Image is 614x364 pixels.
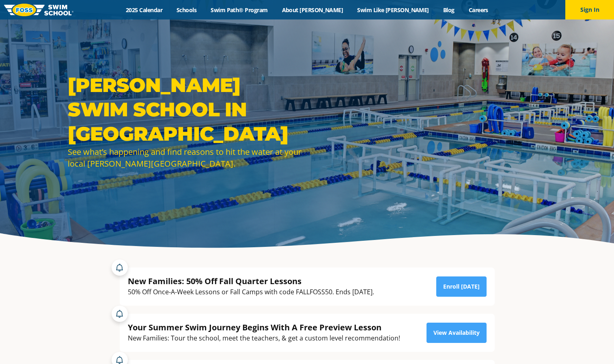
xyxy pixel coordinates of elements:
[4,4,73,16] img: FOSS Swim School Logo
[427,323,487,343] a: View Availability
[170,6,204,14] a: Schools
[350,6,436,14] a: Swim Like [PERSON_NAME]
[128,333,400,344] div: New Families: Tour the school, meet the teachers, & get a custom level recommendation!
[436,6,461,14] a: Blog
[128,287,374,298] div: 50% Off Once-A-Week Lessons or Fall Camps with code FALLFOSS50. Ends [DATE].
[119,6,170,14] a: 2025 Calendar
[68,146,303,169] div: See what’s happening and find reasons to hit the water at your local [PERSON_NAME][GEOGRAPHIC_DATA].
[436,276,487,297] a: Enroll [DATE]
[128,276,374,287] div: New Families: 50% Off Fall Quarter Lessons
[128,322,400,333] div: Your Summer Swim Journey Begins With A Free Preview Lesson
[68,73,303,146] h1: [PERSON_NAME] Swim School in [GEOGRAPHIC_DATA]
[461,6,495,14] a: Careers
[204,6,275,14] a: Swim Path® Program
[275,6,350,14] a: About [PERSON_NAME]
